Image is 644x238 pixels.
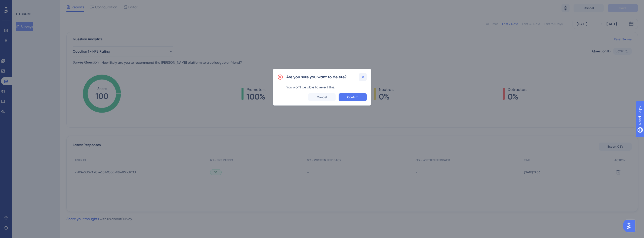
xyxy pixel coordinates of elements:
[317,95,327,99] span: Cancel
[286,84,367,90] div: You won't be able to revert this.
[12,1,31,7] span: Need Help?
[623,218,638,233] iframe: UserGuiding AI Assistant Launcher
[347,95,358,99] span: Confirm
[286,74,347,80] h2: Are you sure you want to delete?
